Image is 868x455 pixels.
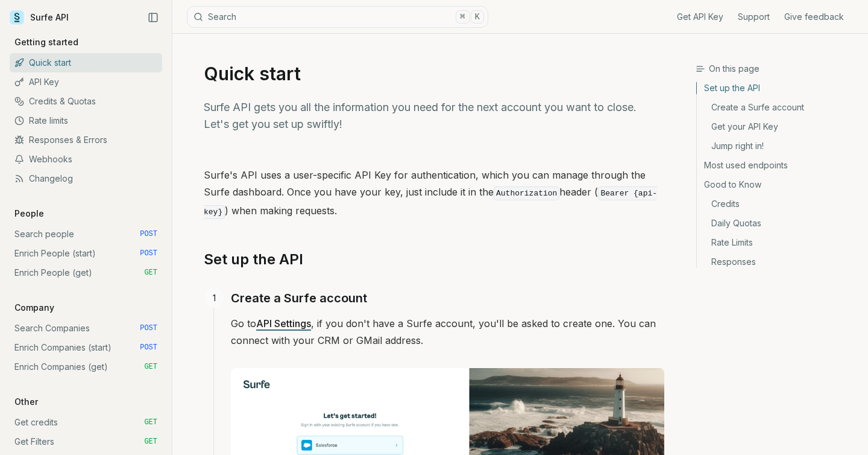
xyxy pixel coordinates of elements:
[10,302,59,314] p: Company
[697,175,858,194] a: Good to Know
[140,249,157,258] span: POST
[697,194,858,214] a: Credits
[10,244,162,263] a: Enrich People (start) POST
[697,117,858,136] a: Get your API Key
[144,418,157,427] span: GET
[231,288,367,308] a: Create a Surfe account
[697,136,858,156] a: Jump right in!
[140,343,157,352] span: POST
[10,72,162,92] a: API Key
[471,10,484,24] kbd: K
[204,63,664,84] h1: Quick start
[10,413,162,432] a: Get credits GET
[10,111,162,130] a: Rate limits
[738,11,770,23] a: Support
[140,323,157,333] span: POST
[256,317,311,329] a: API Settings
[144,362,157,372] span: GET
[10,224,162,244] a: Search people POST
[10,150,162,169] a: Webhooks
[204,99,664,133] p: Surfe API gets you all the information you need for the next account you want to close. Let's get...
[144,437,157,447] span: GET
[10,8,69,27] a: Surfe API
[10,36,83,48] p: Getting started
[10,338,162,357] a: Enrich Companies (start) POST
[10,92,162,111] a: Credits & Quotas
[231,315,664,349] p: Go to , if you don't have a Surfe account, you'll be asked to create one. You can connect with yo...
[144,8,162,27] button: Collapse Sidebar
[10,396,43,408] p: Other
[697,214,858,233] a: Daily Quotas
[204,250,303,269] a: Set up the API
[784,11,844,23] a: Give feedback
[677,11,723,23] a: Get API Key
[697,98,858,117] a: Create a Surfe account
[10,357,162,377] a: Enrich Companies (get) GET
[494,186,559,200] code: Authorization
[144,268,157,278] span: GET
[697,233,858,252] a: Rate Limits
[10,130,162,150] a: Responses & Errors
[697,82,858,98] a: Set up the API
[10,208,49,220] p: People
[697,252,858,268] a: Responses
[204,167,664,221] p: Surfe's API uses a user-specific API Key for authentication, which you can manage through the Sur...
[10,432,162,451] a: Get Filters GET
[10,263,162,282] a: Enrich People (get) GET
[10,53,162,72] a: Quick start
[187,6,488,28] button: Search⌘K
[697,156,858,175] a: Most used endpoints
[10,319,162,338] a: Search Companies POST
[696,63,858,75] h3: On this page
[456,10,469,24] kbd: ⌘
[10,169,162,188] a: Changelog
[140,229,157,239] span: POST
